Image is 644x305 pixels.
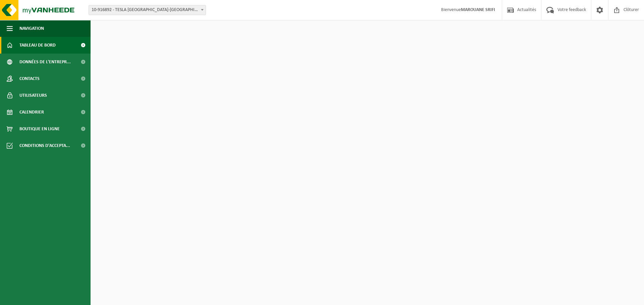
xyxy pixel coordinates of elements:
[19,121,60,137] span: Boutique en ligne
[89,5,206,15] span: 10-916892 - TESLA BELGIUM-DROGENBOS - DROGENBOS
[19,137,70,154] span: Conditions d'accepta...
[19,70,40,87] span: Contacts
[89,5,206,15] span: 10-916892 - TESLA BELGIUM-DROGENBOS - DROGENBOS
[19,87,47,104] span: Utilisateurs
[19,54,71,70] span: Données de l'entrepr...
[461,7,495,12] strong: MAROUANE SRIFI
[19,37,56,54] span: Tableau de bord
[19,20,44,37] span: Navigation
[19,104,44,121] span: Calendrier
